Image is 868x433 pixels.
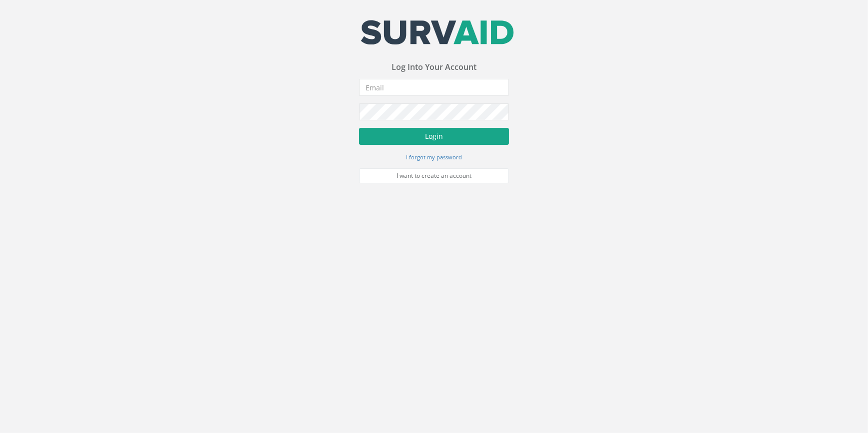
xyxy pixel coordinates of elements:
input: Email [359,79,509,96]
h3: Log Into Your Account [359,63,509,72]
a: I want to create an account [359,168,509,183]
button: Login [359,128,509,145]
small: I forgot my password [406,153,462,161]
a: I forgot my password [406,152,462,161]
